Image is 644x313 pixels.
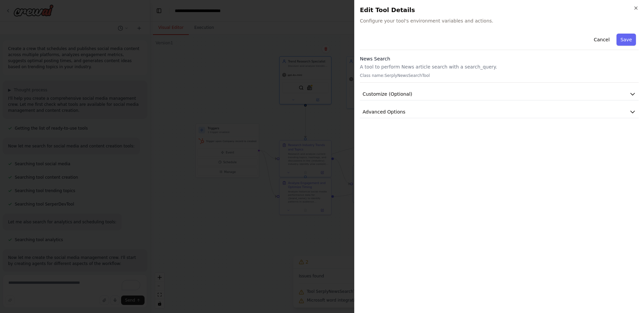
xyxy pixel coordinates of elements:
[616,34,636,46] button: Save
[590,34,613,46] button: Cancel
[360,106,639,118] button: Advanced Options
[363,108,406,115] span: Advanced Options
[360,17,639,24] span: Configure your tool's environment variables and actions.
[360,5,639,15] h2: Edit Tool Details
[360,73,639,78] p: Class name: SerplyNewsSearchTool
[363,91,412,97] span: Customize (Optional)
[360,63,639,70] p: A tool to perform News article search with a search_query.
[360,88,639,100] button: Customize (Optional)
[360,55,639,62] h3: News Search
